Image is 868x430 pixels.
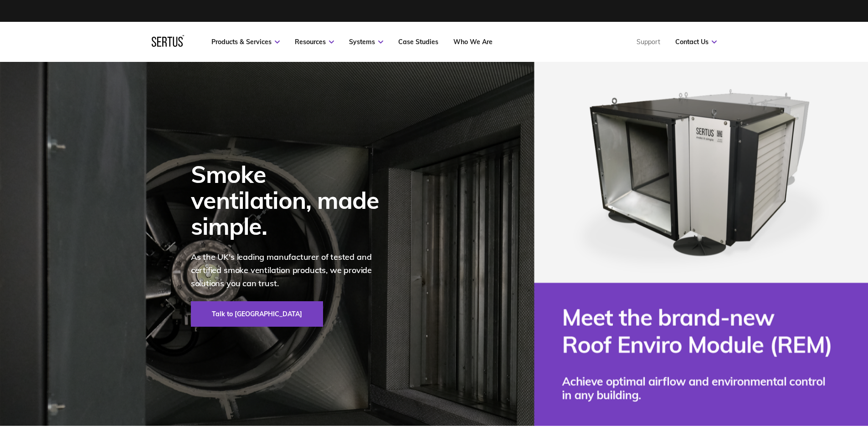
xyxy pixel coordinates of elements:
[637,38,660,46] a: Support
[211,38,280,46] a: Products & Services
[453,38,493,46] a: Who We Are
[349,38,383,46] a: Systems
[191,161,391,239] div: Smoke ventilation, made simple.
[191,301,323,327] a: Talk to [GEOGRAPHIC_DATA]
[295,38,334,46] a: Resources
[398,38,438,46] a: Case Studies
[675,38,717,46] a: Contact Us
[191,251,391,290] p: As the UK's leading manufacturer of tested and certified smoke ventilation products, we provide s...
